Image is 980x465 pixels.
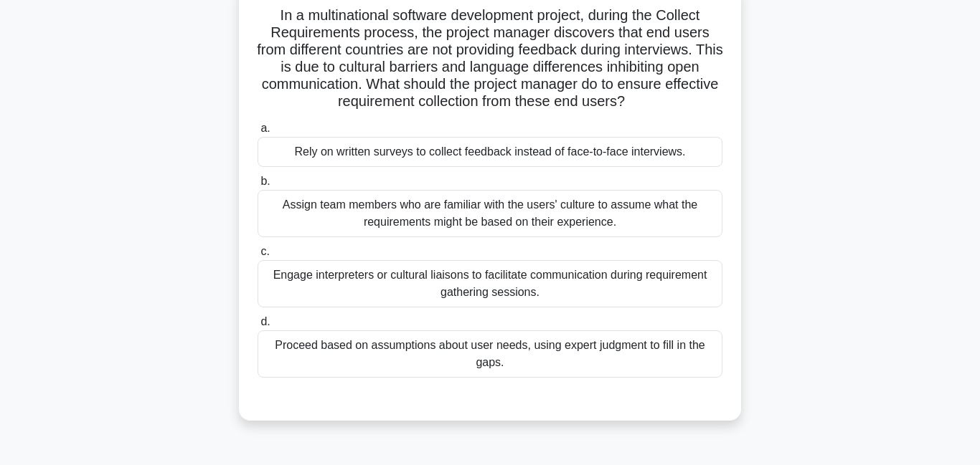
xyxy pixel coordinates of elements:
div: Rely on written surveys to collect feedback instead of face-to-face interviews. [258,137,722,167]
div: Assign team members who are familiar with the users' culture to assume what the requirements migh... [258,190,722,237]
div: Engage interpreters or cultural liaisons to facilitate communication during requirement gathering... [258,260,722,307]
span: a. [260,122,270,134]
span: c. [260,245,269,257]
h5: In a multinational software development project, during the Collect Requirements process, the pro... [256,6,724,111]
span: b. [260,175,270,187]
span: d. [260,315,270,327]
div: Proceed based on assumptions about user needs, using expert judgment to fill in the gaps. [258,330,722,378]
